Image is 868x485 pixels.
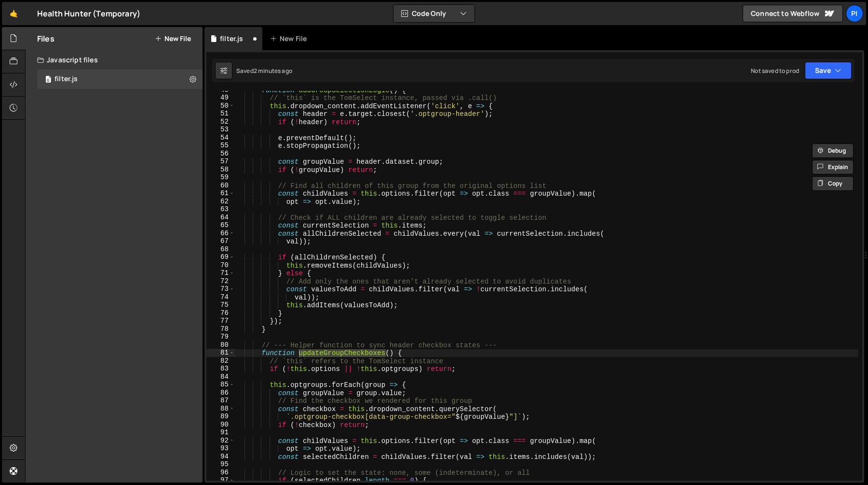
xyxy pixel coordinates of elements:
[206,229,235,238] div: 66
[206,126,235,134] div: 53
[206,173,235,182] div: 59
[206,453,235,461] div: 94
[206,309,235,317] div: 76
[206,469,235,477] div: 96
[254,67,292,75] div: 2 minutes ago
[206,357,235,365] div: 82
[206,317,235,325] div: 77
[206,421,235,429] div: 90
[37,70,203,89] div: 16494/44708.js
[206,269,235,277] div: 71
[206,237,235,245] div: 67
[206,214,235,222] div: 64
[206,365,235,373] div: 83
[206,277,235,285] div: 72
[206,413,235,421] div: 89
[206,444,235,453] div: 93
[206,389,235,397] div: 86
[206,94,235,102] div: 49
[743,5,843,22] a: Connect to Webflow
[206,293,235,301] div: 74
[206,373,235,381] div: 84
[270,34,311,43] div: New File
[206,460,235,469] div: 95
[206,134,235,142] div: 54
[206,102,235,110] div: 50
[206,118,235,126] div: 52
[206,245,235,254] div: 68
[155,35,191,43] button: New File
[206,301,235,309] div: 75
[393,5,475,22] button: Code Only
[206,349,235,357] div: 81
[206,333,235,341] div: 79
[206,150,235,158] div: 56
[206,182,235,190] div: 60
[812,143,854,158] button: Debug
[206,221,235,229] div: 65
[805,62,852,79] button: Save
[206,405,235,413] div: 88
[37,33,54,44] h2: Files
[206,189,235,198] div: 61
[206,157,235,166] div: 57
[45,76,51,84] span: 0
[751,67,799,75] div: Not saved to prod
[206,261,235,270] div: 70
[206,198,235,206] div: 62
[206,476,235,485] div: 97
[26,50,203,70] div: Javascript files
[236,67,292,75] div: Saved
[206,166,235,174] div: 58
[812,176,854,191] button: Copy
[54,75,78,84] div: filter.js
[206,397,235,405] div: 87
[206,110,235,118] div: 51
[206,253,235,261] div: 69
[2,2,26,25] a: 🤙
[846,5,863,22] a: Pi
[206,381,235,389] div: 85
[206,437,235,445] div: 92
[206,428,235,437] div: 91
[206,341,235,349] div: 80
[206,142,235,150] div: 55
[812,160,854,174] button: Explain
[206,325,235,333] div: 78
[206,285,235,293] div: 73
[37,8,140,19] div: Health Hunter (Temporary)
[206,205,235,214] div: 63
[220,34,243,43] div: filter.js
